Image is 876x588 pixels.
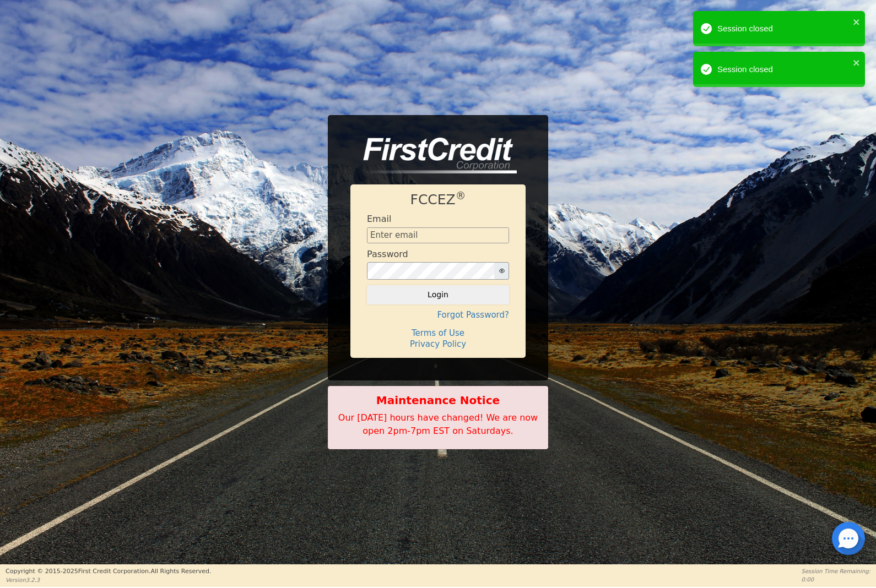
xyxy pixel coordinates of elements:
button: close [853,56,861,69]
button: close [853,15,861,28]
button: Login [367,285,509,304]
h1: FCCEZ [367,192,509,208]
img: logo-CMu_cnol.png [350,138,517,174]
p: Copyright © 2015- 2025 First Credit Corporation. [6,567,211,576]
h4: Forgot Password? [367,310,509,320]
h4: Terms of Use [367,328,509,338]
sup: ® [456,190,466,202]
p: 0:00 [802,575,870,584]
div: Session closed [717,63,850,76]
span: All Rights Reserved. [150,568,211,575]
div: Session closed [717,23,850,35]
h4: Email [367,214,391,224]
p: Session Time Remaining: [802,567,870,575]
h4: Privacy Policy [367,339,509,349]
b: Maintenance Notice [334,392,542,409]
input: Enter email [367,227,509,244]
h4: Password [367,249,408,259]
span: Our [DATE] hours have changed! We are now open 2pm-7pm EST on Saturdays. [338,412,538,436]
input: password [367,262,495,280]
p: Version 3.2.3 [6,576,211,584]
